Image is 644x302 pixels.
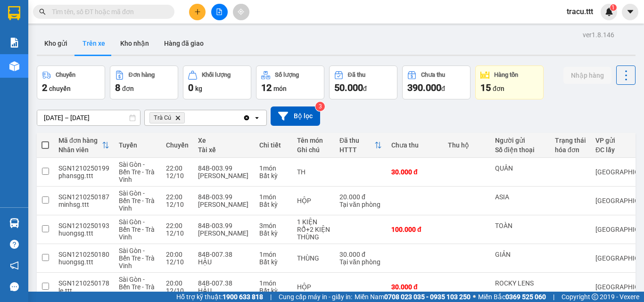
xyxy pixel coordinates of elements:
[198,279,250,287] div: 84B-007.38
[198,146,250,154] div: Tài xế
[402,65,471,99] button: Chưa thu390.000đ
[297,146,330,154] div: Ghi chú
[259,222,288,229] div: 3 món
[297,254,330,262] div: THÙNG
[259,172,288,180] div: Bất kỳ
[223,293,263,301] strong: 1900 633 818
[384,293,471,301] strong: 0708 023 035 - 0935 103 250
[175,115,181,121] svg: Delete
[583,30,614,40] div: ver 1.8.146
[166,164,189,172] div: 22:00
[188,82,193,93] span: 0
[52,7,163,17] input: Tìm tên, số ĐT hoặc mã đơn
[348,72,365,78] div: Đã thu
[58,279,109,287] div: SGN1210250178
[166,279,189,287] div: 20:00
[166,193,189,201] div: 22:00
[58,229,109,237] div: huongsg.ttt
[9,218,19,228] img: warehouse-icon
[58,258,109,266] div: huongsg.ttt
[194,8,201,15] span: plus
[626,8,635,16] span: caret-down
[355,292,471,302] span: Miền Nam
[391,283,438,291] div: 30.000 đ
[198,172,250,180] div: [PERSON_NAME]
[211,4,228,20] button: file-add
[555,146,586,154] div: hóa đơn
[494,72,518,78] div: Hàng tồn
[49,85,71,92] span: chuyến
[166,141,189,149] div: Chuyến
[238,8,244,15] span: aim
[154,114,171,122] span: Trà Cú
[339,193,382,201] div: 20.000 đ
[339,258,382,266] div: Tại văn phòng
[122,85,134,92] span: đơn
[495,279,545,287] div: ROCKY LENS
[58,146,102,154] div: Nhân viên
[233,4,249,20] button: aim
[610,4,617,11] sup: 1
[391,226,438,233] div: 100.000 đ
[198,229,250,237] div: [PERSON_NAME]
[334,82,363,93] span: 50.000
[189,4,206,20] button: plus
[58,201,109,208] div: minhsg.ttt
[37,110,140,125] input: Select a date range.
[198,287,250,294] div: HẬU
[297,197,330,204] div: HỘP
[166,287,189,294] div: 12/10
[335,133,387,158] th: Toggle SortBy
[259,164,288,172] div: 1 món
[183,65,251,99] button: Khối lượng0kg
[129,72,155,78] div: Đơn hàng
[605,8,613,16] img: icon-new-feature
[9,61,19,71] img: warehouse-icon
[157,32,211,55] button: Hàng đã giao
[110,65,178,99] button: Đơn hàng8đơn
[58,193,109,201] div: SGN1210250187
[391,168,438,176] div: 30.000 đ
[58,137,102,144] div: Mã đơn hàng
[58,164,109,172] div: SGN1210250199
[339,201,382,208] div: Tại văn phòng
[259,287,288,294] div: Bất kỳ
[259,193,288,201] div: 1 món
[198,251,250,258] div: 84B-007.38
[198,164,250,172] div: 84B-003.99
[58,172,109,180] div: phansgg.ttt
[297,137,330,144] div: Tên món
[119,141,157,149] div: Tuyến
[279,292,352,302] span: Cung cấp máy in - giấy in:
[478,292,546,302] span: Miền Bắc
[166,201,189,208] div: 12/10
[9,38,19,48] img: solution-icon
[259,279,288,287] div: 1 món
[259,229,288,237] div: Bất kỳ
[119,276,155,298] span: Sài Gòn - Bến Tre - Trà Vinh
[58,251,109,258] div: SGN1210250180
[198,193,250,201] div: 84B-003.99
[473,295,476,299] span: ⚪️
[315,102,325,111] sup: 3
[297,218,330,241] div: 1 KIỆN RỔ+2 KIỆN THÙNG
[198,258,250,266] div: HẬU
[37,32,75,55] button: Kho gửi
[37,65,105,99] button: Chuyến2chuyến
[119,247,155,269] span: Sài Gòn - Bến Tre - Trà Vinh
[480,82,491,93] span: 15
[259,201,288,208] div: Bất kỳ
[407,82,441,93] span: 390.000
[10,282,19,291] span: message
[58,287,109,294] div: le.ttt
[119,189,155,212] span: Sài Gòn - Bến Tre - Trà Vinh
[166,222,189,229] div: 22:00
[166,229,189,237] div: 12/10
[421,72,445,78] div: Chưa thu
[166,251,189,258] div: 20:00
[198,137,250,144] div: Xe
[297,283,330,291] div: HỘP
[149,112,185,123] span: Trà Cú, close by backspace
[113,32,157,55] button: Kho nhận
[339,251,382,258] div: 30.000 đ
